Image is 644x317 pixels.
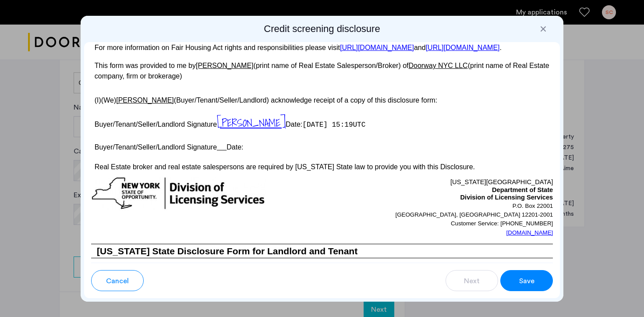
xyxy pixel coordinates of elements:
[322,194,553,202] p: Division of Licensing Services
[506,228,553,237] a: [DOMAIN_NAME]
[446,270,498,291] button: button
[340,44,414,51] a: [URL][DOMAIN_NAME]
[95,121,217,128] span: Buyer/Tenant/Seller/Landlord Signature
[519,276,534,286] span: Save
[196,62,254,69] u: [PERSON_NAME]
[91,140,553,153] p: Buyer/Tenant/Seller/Landlord Signature Date:
[84,23,560,35] h2: Credit screening disclosure
[322,177,553,186] p: [US_STATE][GEOGRAPHIC_DATA]
[322,202,553,210] p: P.O. Box 22001
[91,162,553,172] p: Real Estate broker and real estate salespersons are required by [US_STATE] State law to provide y...
[464,276,480,286] span: Next
[322,186,553,194] p: Department of State
[409,62,468,69] u: Doorway NYC LLC
[91,258,553,275] h4: THIS IS NOT A CONTRACT
[91,244,553,259] h3: [US_STATE] State Disclosure Form for Landlord and Tenant
[91,61,553,82] p: This form was provided to me by (print name of Real Estate Salesperson/Broker) of (print name of ...
[322,219,553,228] p: Customer Service: [PHONE_NUMBER]
[217,114,286,131] span: [PERSON_NAME]
[91,44,553,51] p: For more information on Fair Housing Act rights and responsibilities please visit and .
[322,210,553,219] p: [GEOGRAPHIC_DATA], [GEOGRAPHIC_DATA] 12201-2001
[106,276,129,286] span: Cancel
[500,270,553,291] button: button
[302,121,365,129] span: [DATE] 15:19UTC
[91,91,553,105] p: (I)(We) (Buyer/Tenant/Seller/Landlord) acknowledge receipt of a copy of this disclosure form:
[286,121,302,128] span: Date:
[426,44,500,51] a: [URL][DOMAIN_NAME]
[116,96,174,104] u: [PERSON_NAME]
[91,177,265,210] img: new-york-logo.png
[91,270,144,291] button: button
